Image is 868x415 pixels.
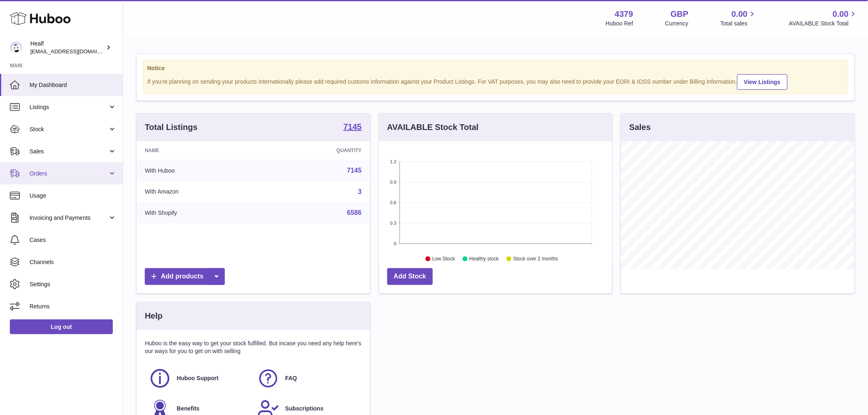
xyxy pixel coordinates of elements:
[358,188,362,195] a: 3
[720,9,757,27] a: 0.00 Total sales
[390,159,396,164] text: 1.2
[147,73,844,90] div: If you're planning on sending your products internationally please add required customs informati...
[347,167,362,174] a: 7145
[720,20,757,27] span: Total sales
[10,319,113,334] a: Log out
[789,9,858,27] a: 0.00 AVAILABLE Stock Total
[30,170,108,178] span: Orders
[30,81,116,89] span: My Dashboard
[469,256,499,262] text: Healthy stock
[145,122,198,133] h3: Total Listings
[149,367,249,390] a: Huboo Support
[737,74,788,90] a: View Listings
[30,280,116,288] span: Settings
[264,141,370,160] th: Quantity
[615,9,633,20] strong: 4379
[30,48,121,55] span: [EMAIL_ADDRESS][DOMAIN_NAME]
[30,103,108,111] span: Listings
[671,9,688,20] strong: GBP
[390,221,396,226] text: 0.3
[513,256,558,262] text: Stock over 2 months
[145,268,225,285] a: Add products
[145,340,362,355] p: Huboo is the easy way to get your stock fulfilled. But incase you need any help here's our ways f...
[177,374,219,382] span: Huboo Support
[665,20,689,27] div: Currency
[394,241,396,246] text: 0
[137,160,264,181] td: With Huboo
[30,40,104,55] div: Healf
[257,367,357,390] a: FAQ
[833,9,849,20] span: 0.00
[285,374,297,382] span: FAQ
[390,180,396,185] text: 0.9
[30,214,108,222] span: Invoicing and Payments
[137,181,264,203] td: With Amazon
[732,9,748,20] span: 0.00
[30,125,108,133] span: Stock
[347,209,362,216] a: 6586
[285,405,323,413] span: Subscriptions
[629,122,651,133] h3: Sales
[343,123,362,132] a: 7145
[390,200,396,205] text: 0.6
[343,123,362,131] strong: 7145
[10,41,22,54] img: lestat@healf.com
[432,256,455,262] text: Low Stock
[789,20,858,27] span: AVAILABLE Stock Total
[177,405,199,413] span: Benefits
[137,141,264,160] th: Name
[30,258,116,266] span: Channels
[606,20,633,27] div: Huboo Ref
[145,310,162,322] h3: Help
[30,236,116,244] span: Cases
[147,64,844,72] strong: Notice
[387,122,479,133] h3: AVAILABLE Stock Total
[30,303,116,310] span: Returns
[387,268,433,285] a: Add Stock
[137,202,264,223] td: With Shopify
[30,192,116,200] span: Usage
[30,148,108,155] span: Sales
